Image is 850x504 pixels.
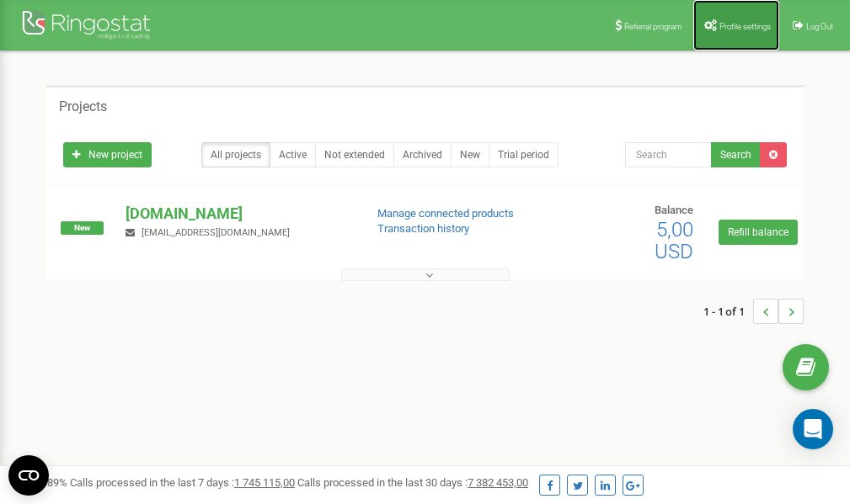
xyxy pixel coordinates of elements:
[59,99,107,114] h5: Projects
[451,142,489,167] a: New
[70,476,295,489] span: Calls processed in the last 7 days :
[719,22,771,31] span: Profile settings
[201,142,270,167] a: All projects
[806,22,833,31] span: Log Out
[655,204,693,216] span: Balance
[711,142,761,167] button: Search
[297,476,528,489] span: Calls processed in the last 30 days :
[142,227,290,238] span: [EMAIL_ADDRESS][DOMAIN_NAME]
[61,221,104,235] span: New
[63,142,152,167] a: New project
[625,142,712,167] input: Search
[393,142,452,167] a: Archived
[377,222,469,235] a: Transaction history
[315,142,394,167] a: Not extended
[655,218,693,263] span: 5,00 USD
[270,142,316,167] a: Active
[377,207,514,220] a: Manage connected products
[703,282,804,341] nav: ...
[719,220,798,245] a: Refill balance
[489,142,559,167] a: Trial period
[703,299,753,324] span: 1 - 1 of 1
[793,409,833,449] div: Open Intercom Messenger
[8,455,49,496] button: Open CMP widget
[126,203,350,225] p: [DOMAIN_NAME]
[234,476,295,489] u: 1 745 115,00
[468,476,528,489] u: 7 382 453,00
[624,22,682,31] span: Referral program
